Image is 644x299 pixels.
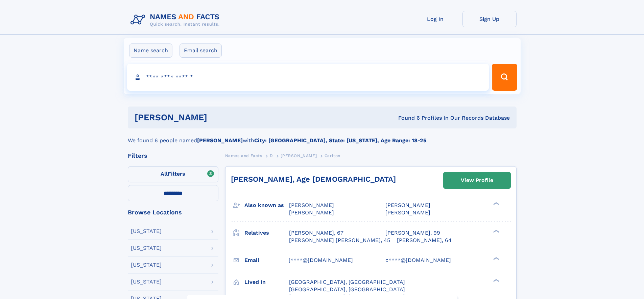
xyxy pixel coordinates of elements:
[128,166,218,182] label: Filters
[289,229,343,237] a: [PERSON_NAME], 67
[128,153,218,159] div: Filters
[244,276,289,288] h3: Lived in
[129,43,172,58] label: Name search
[492,202,500,206] div: ❯
[244,200,289,211] h3: Also known as
[462,11,517,27] a: Sign Up
[492,256,500,261] div: ❯
[270,151,273,160] a: D
[131,279,162,285] div: [US_STATE]
[131,262,162,268] div: [US_STATE]
[289,202,334,208] span: [PERSON_NAME]
[289,286,405,293] span: [GEOGRAPHIC_DATA], [GEOGRAPHIC_DATA]
[281,153,317,158] span: [PERSON_NAME]
[397,237,452,244] a: [PERSON_NAME], 64
[408,11,462,27] a: Log In
[231,175,396,183] a: [PERSON_NAME], Age [DEMOGRAPHIC_DATA]
[444,172,510,188] a: View Profile
[281,151,317,160] a: [PERSON_NAME]
[244,255,289,266] h3: Email
[180,43,222,58] label: Email search
[127,64,489,91] input: search input
[128,128,517,145] div: We found 6 people named with .
[289,209,334,216] span: [PERSON_NAME]
[492,278,500,282] div: ❯
[385,209,430,216] span: [PERSON_NAME]
[492,229,500,233] div: ❯
[303,114,510,122] div: Found 6 Profiles In Our Records Database
[128,11,225,29] img: Logo Names and Facts
[197,137,243,144] b: [PERSON_NAME]
[128,209,218,215] div: Browse Locations
[244,227,289,239] h3: Relatives
[131,229,162,234] div: [US_STATE]
[225,151,262,160] a: Names and Facts
[461,173,493,188] div: View Profile
[289,279,405,285] span: [GEOGRAPHIC_DATA], [GEOGRAPHIC_DATA]
[270,153,273,158] span: D
[385,202,430,208] span: [PERSON_NAME]
[385,229,440,237] a: [PERSON_NAME], 99
[131,245,162,251] div: [US_STATE]
[135,113,303,122] h1: [PERSON_NAME]
[161,171,168,177] span: All
[325,153,340,158] span: Carlton
[289,237,390,244] a: [PERSON_NAME] [PERSON_NAME], 45
[492,64,517,91] button: Search Button
[254,137,426,144] b: City: [GEOGRAPHIC_DATA], State: [US_STATE], Age Range: 18-25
